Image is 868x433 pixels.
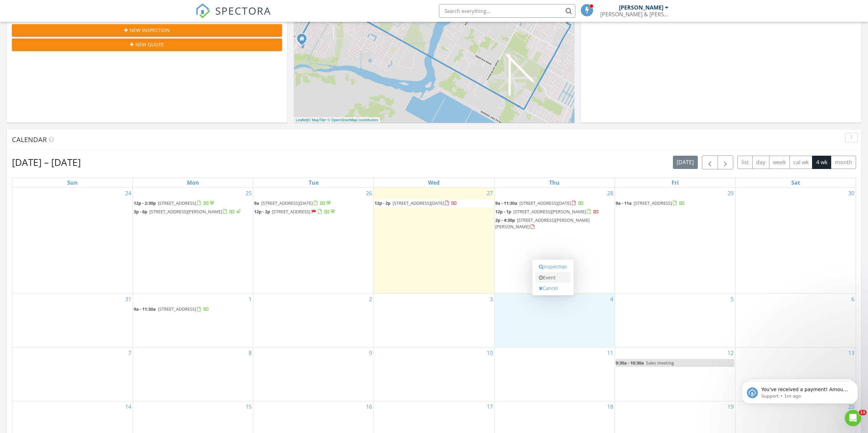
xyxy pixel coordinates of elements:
td: Go to August 26, 2025 [253,188,374,294]
a: 12p - 2p [STREET_ADDRESS] [254,208,336,215]
span: 12p - 2p [374,200,391,206]
a: Cancel [535,283,571,294]
td: Go to August 28, 2025 [494,188,615,294]
span: [STREET_ADDRESS][PERSON_NAME][PERSON_NAME] [495,217,590,230]
td: Go to September 5, 2025 [615,294,735,347]
span: 11 [859,410,867,415]
a: 12p - 2:30p [STREET_ADDRESS] [134,199,252,207]
span: [STREET_ADDRESS][DATE] [393,200,444,206]
span: 12p - 2:30p [134,200,156,206]
span: SPECTORA [215,3,271,18]
a: Go to September 6, 2025 [850,294,856,305]
a: 12p - 2p [STREET_ADDRESS][DATE] [374,199,493,207]
td: Go to September 9, 2025 [253,347,374,401]
span: 3p - 6p [134,208,147,215]
a: Go to September 10, 2025 [485,347,494,358]
a: 12p - 2:30p [STREET_ADDRESS] [134,200,216,206]
a: Event [535,272,571,283]
span: [STREET_ADDRESS][DATE] [519,200,571,206]
a: Leaflet [296,118,307,122]
button: 4 wk [812,156,831,169]
a: Go to September 7, 2025 [127,347,133,358]
a: 9a - 11a [STREET_ADDRESS] [616,199,734,207]
button: Previous [702,155,718,169]
a: Sunday [66,178,79,187]
a: Go to August 26, 2025 [365,188,373,199]
a: Go to September 17, 2025 [485,401,494,412]
span: 12p - 2p [254,208,270,215]
td: Go to September 6, 2025 [735,294,856,347]
a: Go to September 8, 2025 [247,347,253,358]
span: 9a [254,200,259,206]
a: 12p - 2p [STREET_ADDRESS] [254,208,373,216]
a: Go to September 16, 2025 [365,401,373,412]
a: Go to September 9, 2025 [368,347,373,358]
a: Go to September 2, 2025 [368,294,373,305]
a: 9a - 11:30a [STREET_ADDRESS][DATE] [495,199,614,207]
a: Go to September 4, 2025 [609,294,615,305]
button: New Inspection [12,24,282,36]
td: Go to September 7, 2025 [12,347,133,401]
span: New Quote [135,41,164,48]
span: 9a - 11:30a [495,200,517,206]
a: Go to September 11, 2025 [606,347,615,358]
a: Go to August 29, 2025 [726,188,735,199]
span: [STREET_ADDRESS] [272,208,310,215]
span: Calendar [12,135,47,144]
td: Go to August 29, 2025 [615,188,735,294]
div: 8317 Lando Ct, Corpus Christi TX 78414 [302,38,306,43]
button: week [769,156,790,169]
h2: [DATE] – [DATE] [12,155,81,169]
button: New Quote [12,38,282,51]
a: Go to September 18, 2025 [606,401,615,412]
a: Go to August 24, 2025 [124,188,133,199]
a: 2p - 4:30p [STREET_ADDRESS][PERSON_NAME][PERSON_NAME] [495,217,590,230]
a: 12p - 2p [STREET_ADDRESS][DATE] [374,200,457,206]
a: 12p - 1p [STREET_ADDRESS][PERSON_NAME] [495,208,599,215]
button: month [831,156,856,169]
span: [STREET_ADDRESS] [158,200,196,206]
span: [STREET_ADDRESS][PERSON_NAME] [513,208,586,215]
a: Go to September 13, 2025 [847,347,856,358]
span: 9a - 11:30a [134,306,156,312]
button: [DATE] [673,156,698,169]
a: 12p - 1p [STREET_ADDRESS][PERSON_NAME] [495,208,614,216]
span: [STREET_ADDRESS] [158,306,196,312]
a: Go to August 30, 2025 [847,188,856,199]
td: Go to August 25, 2025 [133,188,253,294]
td: Go to August 27, 2025 [374,188,494,294]
td: Go to September 10, 2025 [374,347,494,401]
a: 9a [STREET_ADDRESS][DATE] [254,200,332,206]
a: Go to August 31, 2025 [124,294,133,305]
a: Wednesday [427,178,441,187]
a: 9a - 11:30a [STREET_ADDRESS] [134,305,252,313]
td: Go to September 4, 2025 [494,294,615,347]
a: Go to August 27, 2025 [485,188,494,199]
td: Go to September 11, 2025 [494,347,615,401]
span: 9:30a - 10:30a [616,360,644,366]
a: © OpenStreetMap contributors [327,118,378,122]
a: Thursday [548,178,561,187]
a: Go to September 14, 2025 [124,401,133,412]
span: 9a - 11a [616,200,632,206]
a: © MapTiler [308,118,326,122]
button: Next [718,155,734,169]
a: SPECTORA [195,9,271,24]
span: 12p - 1p [495,208,511,215]
a: Saturday [790,178,801,187]
td: Go to September 12, 2025 [615,347,735,401]
span: Sales meeting [646,360,674,366]
a: Go to August 28, 2025 [606,188,615,199]
a: Go to September 5, 2025 [729,294,735,305]
a: 9a - 11a [STREET_ADDRESS] [616,200,685,206]
span: [STREET_ADDRESS][DATE] [261,200,313,206]
td: Go to September 8, 2025 [133,347,253,401]
img: The Best Home Inspection Software - Spectora [195,3,210,18]
div: | [294,117,380,123]
div: Brooks & Brooks Inspections [600,11,668,18]
a: 2p - 4:30p [STREET_ADDRESS][PERSON_NAME][PERSON_NAME] [495,216,614,231]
